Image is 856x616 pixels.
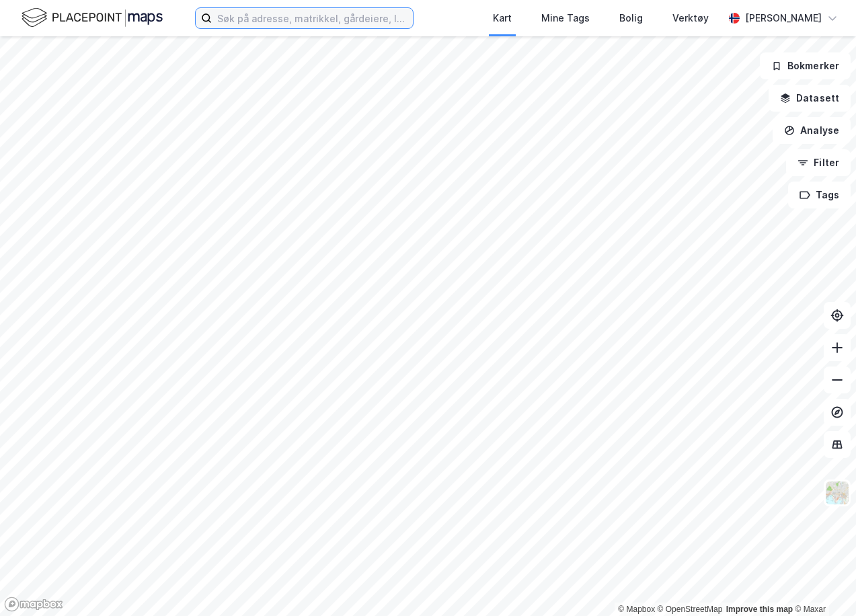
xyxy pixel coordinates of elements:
div: Kart [493,10,512,26]
div: Bolig [619,10,643,26]
iframe: Chat Widget [789,551,856,616]
div: Verktøy [672,10,709,26]
div: [PERSON_NAME] [745,10,822,26]
div: Kontrollprogram for chat [789,551,856,616]
input: Søk på adresse, matrikkel, gårdeiere, leietakere eller personer [212,8,413,28]
div: Mine Tags [541,10,590,26]
img: logo.f888ab2527a4732fd821a326f86c7f29.svg [22,6,163,30]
